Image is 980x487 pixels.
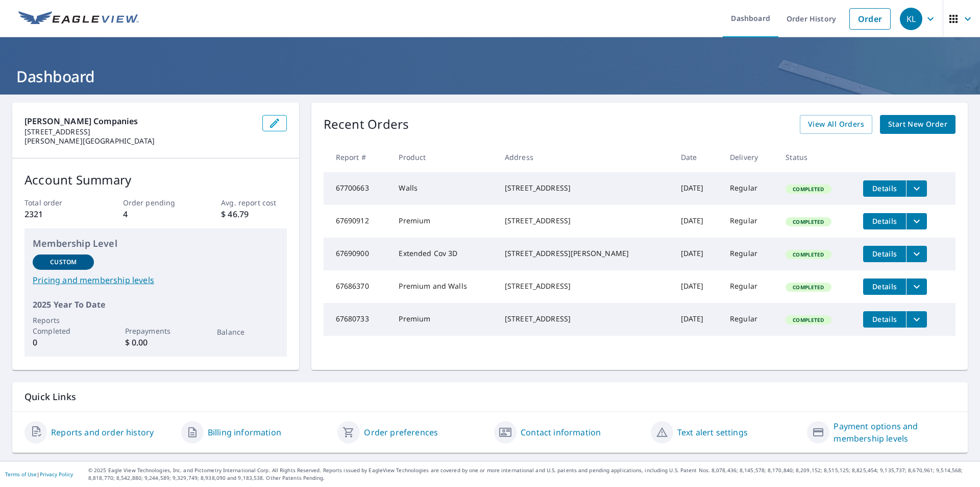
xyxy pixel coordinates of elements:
[869,314,900,324] span: Details
[24,136,254,146] p: [PERSON_NAME][GEOGRAPHIC_DATA]
[390,172,496,205] td: Walls
[808,118,864,131] span: View All Orders
[869,249,900,259] span: Details
[50,258,77,267] p: Custom
[787,218,830,225] span: Completed
[787,316,830,323] span: Completed
[888,118,947,131] span: Start New Order
[125,326,186,336] p: Prepayments
[24,208,90,220] p: 2321
[673,172,722,205] td: [DATE]
[505,183,665,193] div: [STREET_ADDRESS]
[390,205,496,238] td: Premium
[906,213,927,229] button: filesDropdownBtn-67690912
[33,336,94,349] p: 0
[24,115,254,127] p: [PERSON_NAME] Companies
[906,246,927,262] button: filesDropdownBtn-67690900
[390,270,496,303] td: Premium and Walls
[849,8,891,30] a: Order
[863,213,906,229] button: detailsBtn-67690912
[505,281,665,291] div: [STREET_ADDRESS]
[125,336,186,349] p: $ 0.00
[869,282,900,291] span: Details
[787,284,830,291] span: Completed
[324,172,391,205] td: 67700663
[497,142,673,172] th: Address
[324,142,391,172] th: Report #
[33,274,279,286] a: Pricing and membership levels
[24,390,955,403] p: Quick Links
[24,171,287,189] p: Account Summary
[787,185,830,193] span: Completed
[221,197,286,208] p: Avg. report cost
[24,127,254,136] p: [STREET_ADDRESS]
[673,142,722,172] th: Date
[673,303,722,336] td: [DATE]
[722,303,777,336] td: Regular
[722,205,777,238] td: Regular
[906,279,927,295] button: filesDropdownBtn-67686370
[390,238,496,270] td: Extended Cov 3D
[324,270,391,303] td: 67686370
[324,115,409,134] p: Recent Orders
[869,183,900,193] span: Details
[800,115,872,134] a: View All Orders
[18,11,139,27] img: EV Logo
[88,467,975,482] p: © 2025 Eagle View Technologies, Inc. and Pictometry International Corp. All Rights Reserved. Repo...
[390,303,496,336] td: Premium
[722,238,777,270] td: Regular
[51,426,154,438] a: Reports and order history
[40,471,73,478] a: Privacy Policy
[33,237,279,250] p: Membership Level
[677,426,748,438] a: Text alert settings
[906,180,927,197] button: filesDropdownBtn-67700663
[673,238,722,270] td: [DATE]
[505,314,665,324] div: [STREET_ADDRESS]
[5,471,37,478] a: Terms of Use
[208,426,281,438] a: Billing information
[787,251,830,258] span: Completed
[869,216,900,226] span: Details
[906,311,927,328] button: filesDropdownBtn-67680733
[217,327,278,337] p: Balance
[505,248,665,259] div: [STREET_ADDRESS][PERSON_NAME]
[364,426,438,438] a: Order preferences
[12,66,968,87] h1: Dashboard
[880,115,955,134] a: Start New Order
[673,205,722,238] td: [DATE]
[722,172,777,205] td: Regular
[863,246,906,262] button: detailsBtn-67690900
[390,142,496,172] th: Product
[123,197,188,208] p: Order pending
[722,142,777,172] th: Delivery
[673,270,722,303] td: [DATE]
[777,142,855,172] th: Status
[324,238,391,270] td: 67690900
[900,8,922,30] div: KL
[221,208,286,220] p: $ 46.79
[863,279,906,295] button: detailsBtn-67686370
[834,420,955,445] a: Payment options and membership levels
[505,216,665,226] div: [STREET_ADDRESS]
[863,311,906,328] button: detailsBtn-67680733
[521,426,601,438] a: Contact information
[324,303,391,336] td: 67680733
[24,197,90,208] p: Total order
[123,208,188,220] p: 4
[33,298,279,311] p: 2025 Year To Date
[722,270,777,303] td: Regular
[863,180,906,197] button: detailsBtn-67700663
[33,315,94,336] p: Reports Completed
[5,471,73,477] p: |
[324,205,391,238] td: 67690912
